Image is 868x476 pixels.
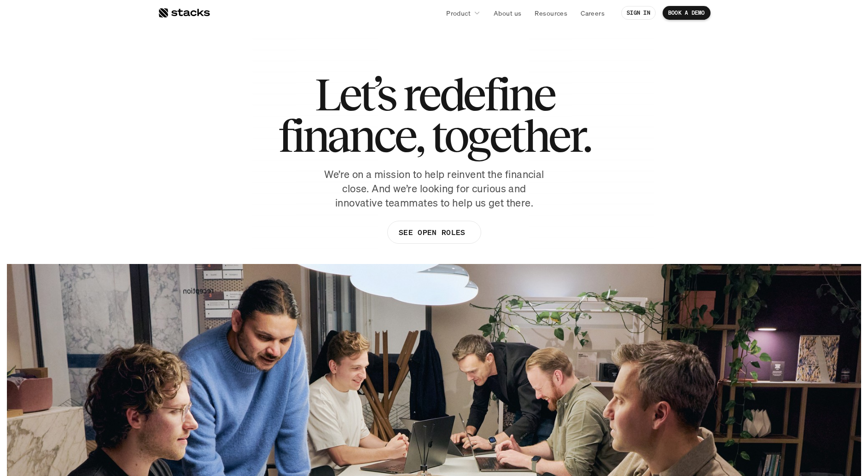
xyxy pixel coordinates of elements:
p: SIGN IN [627,10,650,16]
p: BOOK A DEMO [668,10,705,16]
a: Careers [575,5,610,21]
a: About us [488,5,527,21]
a: SEE OPEN ROLES [387,221,481,244]
p: Resources [535,8,567,18]
p: Careers [581,8,605,18]
p: We’re on a mission to help reinvent the financial close. And we’re looking for curious and innova... [319,167,549,210]
p: Product [446,8,471,18]
a: SIGN IN [621,6,656,20]
a: Resources [529,5,573,21]
a: BOOK A DEMO [663,6,711,20]
h1: Let’s redefine finance, together. [278,74,590,156]
p: SEE OPEN ROLES [398,226,465,239]
p: About us [494,8,521,18]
